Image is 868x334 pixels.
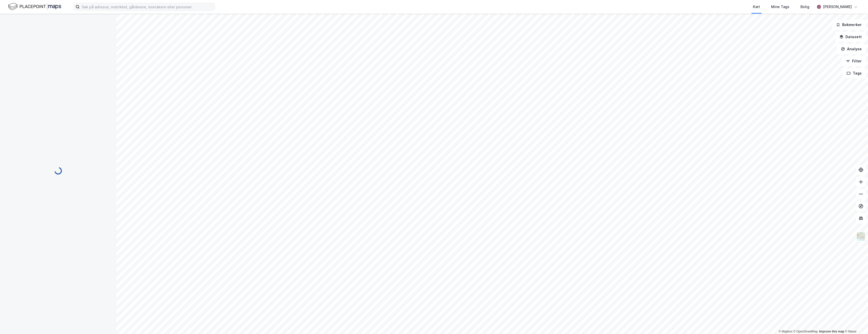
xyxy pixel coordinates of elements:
img: Z [856,232,866,241]
img: logo.f888ab2527a4732fd821a326f86c7f29.svg [8,2,61,11]
div: Bolig [800,4,809,10]
div: [PERSON_NAME] [823,4,852,10]
img: spinner.a6d8c91a73a9ac5275cf975e30b51cfb.svg [54,167,62,175]
a: OpenStreetMap [793,330,818,333]
div: Kontrollprogram for chat [843,310,868,334]
input: Søk på adresse, matrikkel, gårdeiere, leietakere eller personer [80,3,215,11]
iframe: Chat Widget [843,310,868,334]
a: Improve this map [819,330,844,333]
button: Filter [842,56,866,66]
button: Bokmerker [832,20,866,30]
button: Tags [842,68,866,78]
div: Kart [753,4,760,10]
div: Mine Tags [771,4,789,10]
a: Mapbox [778,330,792,333]
button: Datasett [835,32,866,42]
button: Analyse [837,44,866,54]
